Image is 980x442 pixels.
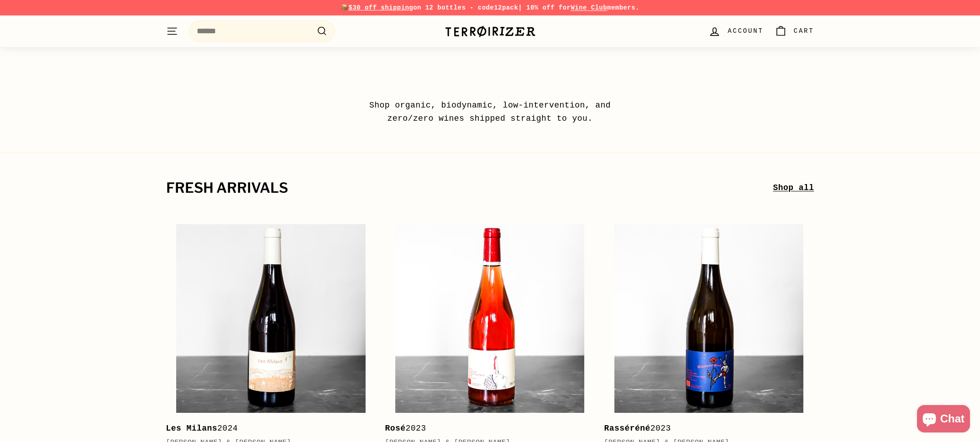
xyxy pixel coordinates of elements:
p: 📦 on 12 bottles - code | 10% off for members. [166,3,814,13]
a: Shop all [773,181,814,195]
span: Cart [794,26,814,36]
a: Wine Club [571,4,607,11]
span: Account [728,26,763,36]
h2: fresh arrivals [166,180,773,196]
a: Account [703,18,769,45]
div: 2024 [166,422,367,435]
inbox-online-store-chat: Shopify online store chat [914,405,973,435]
div: 2023 [385,422,586,435]
b: Rasséréné [604,424,650,433]
a: Cart [769,18,820,45]
div: 2023 [604,422,805,435]
p: Shop organic, biodynamic, low-intervention, and zero/zero wines shipped straight to you. [349,99,632,125]
span: $30 off shipping [349,4,414,11]
b: Les Milans [166,424,218,433]
b: Rosé [385,424,405,433]
strong: 12pack [494,4,518,11]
